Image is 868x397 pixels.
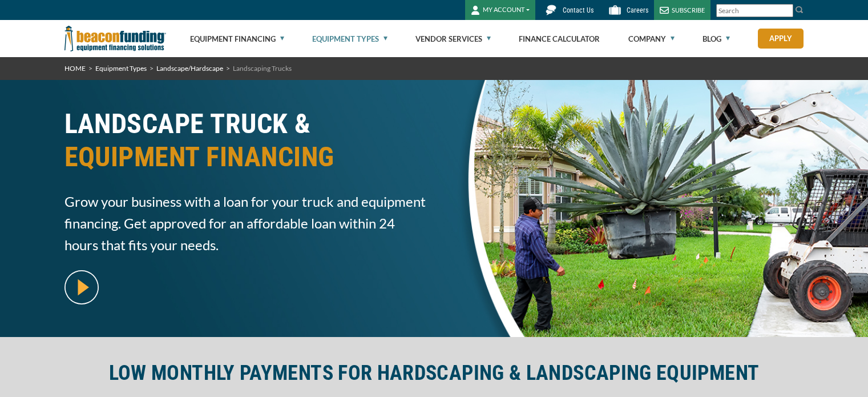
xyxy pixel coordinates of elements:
[190,21,284,57] a: Equipment Financing
[415,21,491,57] a: Vendor Services
[64,64,86,73] a: HOME
[716,4,793,17] input: Search
[628,21,675,57] a: Company
[758,29,804,49] a: Apply
[519,21,600,57] a: Finance Calculator
[233,64,292,73] span: Landscaping Trucks
[563,6,594,14] span: Contact Us
[95,64,147,73] a: Equipment Types
[795,5,804,14] img: Search
[312,21,387,57] a: Equipment Types
[64,360,804,386] h2: LOW MONTHLY PAYMENTS FOR HARDSCAPING & LANDSCAPING EQUIPMENT
[64,270,99,304] img: video modal pop-up play button
[156,64,223,73] a: Landscape/Hardscape
[64,20,166,57] img: Beacon Funding Corporation logo
[627,6,648,14] span: Careers
[703,21,730,57] a: Blog
[64,191,427,256] span: Grow your business with a loan for your truck and equipment financing. Get approved for an afford...
[64,141,427,174] span: EQUIPMENT FINANCING
[781,6,790,15] a: Clear search text
[64,107,427,182] h1: LANDSCAPE TRUCK &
